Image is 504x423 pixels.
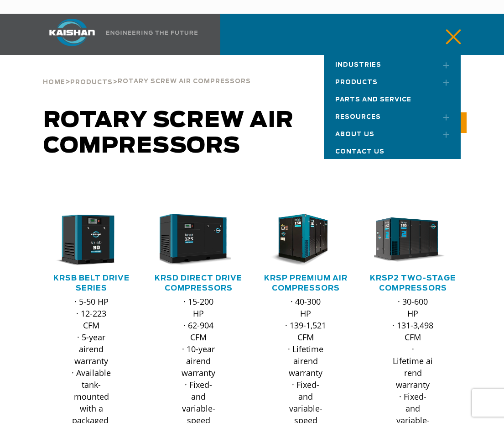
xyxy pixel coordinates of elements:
[43,78,65,86] a: Home
[324,90,461,107] a: Parts and Service
[324,107,461,124] a: Resources
[431,55,454,75] a: Toggle submenu
[335,132,374,137] span: About Us
[367,214,445,266] img: krsp350
[431,124,454,144] a: Toggle submenu
[370,275,456,292] a: KRSP2 Two-Stage Compressors
[335,149,384,155] span: Contact Us
[335,62,381,68] span: Industries
[335,79,378,85] span: Products
[264,275,348,292] a: KRSP Premium Air Compressors
[439,26,454,42] a: mobile menu
[431,107,454,127] a: Toggle submenu
[335,97,411,103] span: Parts and Service
[431,72,454,92] a: Toggle submenu
[267,214,345,266] div: krsp150
[155,275,242,292] a: KRSD Direct Drive Compressors
[374,214,452,266] div: krsp350
[43,110,294,157] span: Rotary Screw Air Compressors
[38,14,199,55] a: Kaishan USA
[70,79,113,85] span: Products
[43,79,65,85] span: Home
[324,142,461,159] a: Contact Us
[53,275,130,292] a: KRSB Belt Drive Series
[106,31,197,35] img: Engineering the future
[324,55,461,159] nav: Main menu
[160,214,238,266] div: krsd125
[43,55,251,90] div: > >
[70,78,113,86] a: Products
[335,114,381,120] span: Resources
[324,72,461,90] a: Products
[324,124,461,142] a: About Us
[324,55,461,72] a: Industries
[118,79,251,85] span: Rotary Screw Air Compressors
[46,214,124,266] img: krsb30
[260,214,338,266] img: krsp150
[153,214,231,266] img: krsd125
[38,19,106,46] img: kaishan logo
[52,214,130,266] div: krsb30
